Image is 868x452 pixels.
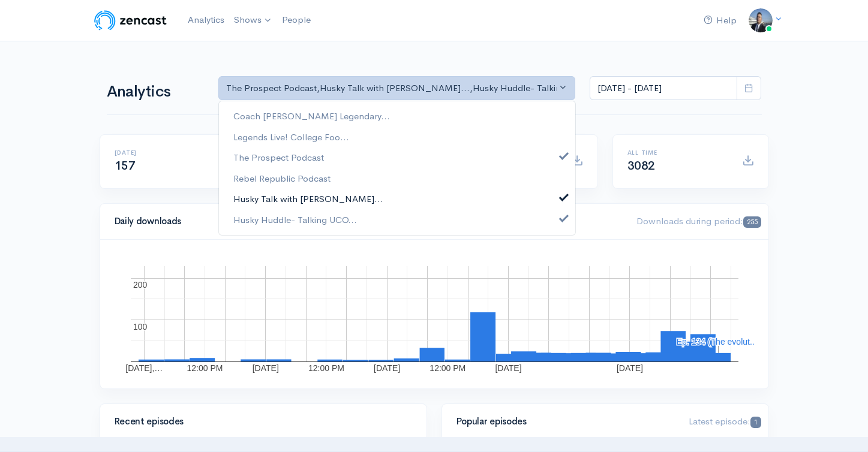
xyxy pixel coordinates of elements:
span: 1 [750,417,761,428]
h4: Popular episodes [456,417,675,427]
a: Help [699,8,741,34]
h1: Analytics [107,83,204,101]
h6: All time [627,149,728,156]
text: 100 [133,321,148,331]
span: 157 [115,158,136,173]
span: Latest episode: [689,415,761,427]
button: The Prospect Podcast, Husky Talk with Steve Cul..., Husky Huddle- Talking UCO... [218,76,576,101]
text: [DATE],… [125,363,163,373]
span: Husky Huddle- Talking UCO... [233,213,357,227]
h4: Recent episodes [115,417,405,427]
text: [DATE] [616,363,642,373]
span: Downloads during period: [636,215,761,227]
text: [DATE] [252,363,278,373]
text: 12:00 PM [187,363,223,373]
div: The Prospect Podcast , Husky Talk with [PERSON_NAME]... , Husky Huddle- Talking UCO... [226,82,557,95]
img: ... [749,8,773,32]
text: [DATE] [374,363,400,373]
h6: [DATE] [115,149,215,156]
input: analytics date range selector [590,76,737,101]
text: 12:00 PM [308,363,344,373]
text: 200 [133,280,148,290]
img: ZenCast Logo [92,8,169,32]
a: Analytics [183,7,229,33]
svg: A chart. [115,254,754,374]
a: Shows [229,7,277,34]
span: The Prospect Podcast [233,151,324,165]
span: Legends Live! College Foo... [233,130,349,144]
text: Ep. 134 (The evolut...) [676,336,759,346]
span: 255 [743,216,761,228]
text: [DATE] [495,363,521,373]
span: Coach [PERSON_NAME] Legendary... [233,110,390,123]
a: People [277,7,316,33]
span: Rebel Republic Podcast [233,171,331,185]
h4: Daily downloads [115,216,623,227]
text: 12:00 PM [430,363,465,373]
span: 3082 [627,158,655,173]
span: Husky Talk with [PERSON_NAME]... [233,192,383,206]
